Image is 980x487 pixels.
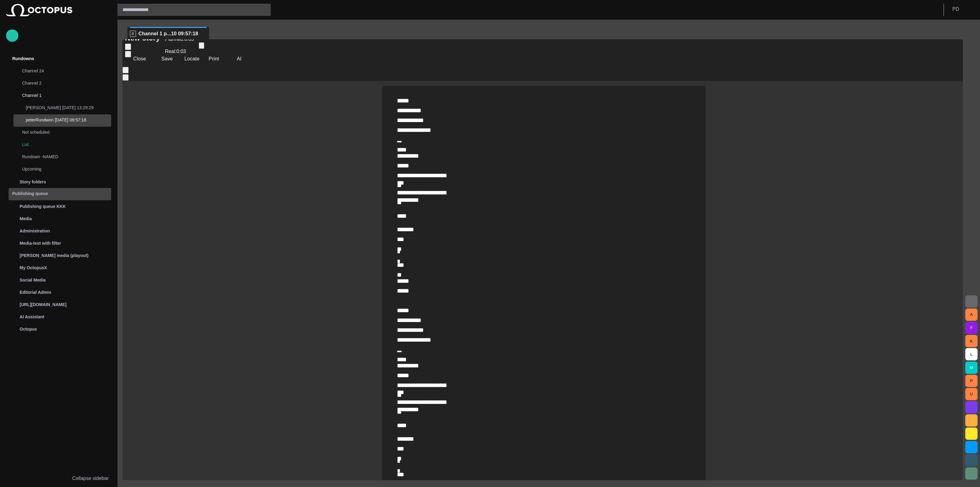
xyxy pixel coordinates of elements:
div: Octopus [6,323,111,335]
div: RChannel 1 p...10 09:57:18 [127,27,209,39]
button: Close [123,53,148,64]
p: Media [20,216,32,222]
div: AI Assistant [6,311,111,323]
p: Planned: 0:03 [165,36,194,43]
button: Save [151,53,177,64]
p: Upcoming [22,166,99,172]
div: Publishing queue [6,188,111,200]
button: Locate [180,53,202,64]
img: Octopus News Room [6,4,72,16]
div: [PERSON_NAME] media (playout) [6,249,111,262]
span: Channel 1 p...10 09:57:18 [138,31,198,37]
p: Social Media [20,277,46,283]
button: K [965,335,978,347]
button: AI [226,53,244,64]
button: Print [204,53,224,64]
div: List [10,139,111,151]
p: [PERSON_NAME] [DATE] 13:29:29 [26,105,111,111]
button: Collapse sidebar [6,472,111,485]
div: peterRundwon [DATE] 09:57:18 [13,114,111,127]
div: Media [6,213,111,225]
p: Octopus [20,326,37,332]
button: U [965,388,978,400]
div: [URL][DOMAIN_NAME] [6,298,111,311]
p: Media-test with filter [20,240,61,246]
p: Channel 1 [22,92,99,98]
p: peterRundwon [DATE] 09:57:18 [26,117,111,123]
p: [URL][DOMAIN_NAME] [20,301,66,308]
p: Story folders [20,179,46,185]
button: M [965,362,978,374]
button: F [965,322,978,334]
p: P D [952,6,959,13]
p: Real: 0:03 [165,48,194,55]
button: P [965,375,978,387]
div: Media-test with filter [6,237,111,249]
p: [PERSON_NAME] media (playout) [20,252,89,259]
p: Channel 2 [22,80,99,86]
p: Publishing queue [12,190,48,197]
p: R [130,31,136,37]
p: Rundown -NAMED [22,154,99,160]
p: Rundowns [12,56,34,62]
p: Channel 24 [22,68,99,74]
p: Editorial Admin [20,289,51,295]
button: A [965,309,978,321]
p: Not scheduled [22,129,99,135]
p: Administration [20,228,50,234]
button: L [965,348,978,360]
p: Publishing queue KKK [20,203,66,209]
p: Collapse sidebar [72,475,109,482]
p: List [22,141,111,148]
p: My OctopusX [20,265,47,271]
ul: main menu [6,53,111,335]
button: PD [948,4,976,15]
p: AI Assistant [20,314,44,320]
div: [PERSON_NAME] [DATE] 13:29:29 [13,102,111,114]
